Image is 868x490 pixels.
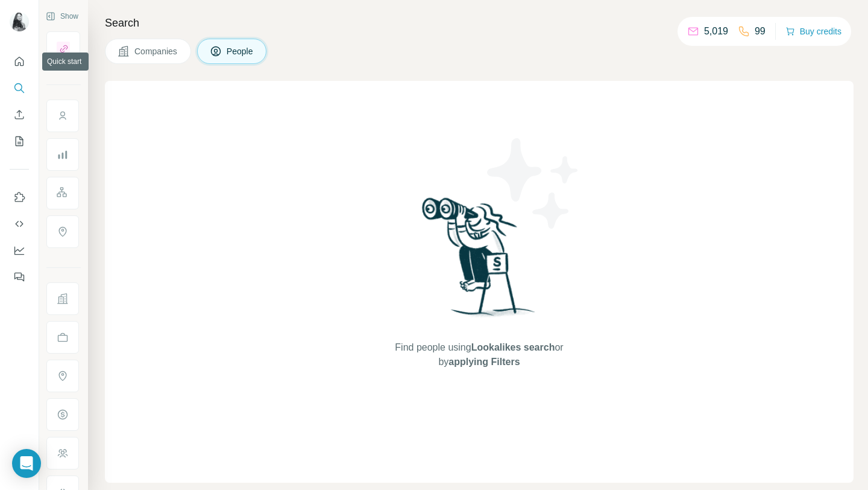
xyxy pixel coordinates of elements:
div: Open Intercom Messenger [12,449,41,478]
img: Avatar [10,12,29,31]
button: Search [10,77,29,99]
button: Quick start [10,51,29,72]
button: Buy credits [785,23,841,40]
button: Use Surfe API [10,213,29,235]
span: Find people using or by [383,340,576,369]
span: People [227,45,254,57]
span: Companies [134,45,178,57]
img: Surfe Illustration - Stars [479,129,588,238]
button: Enrich CSV [10,104,29,126]
h4: Search [105,14,854,31]
button: Feedback [10,266,29,288]
button: Use Surfe on LinkedIn [10,186,29,208]
p: 5,019 [704,24,728,39]
button: My lists [10,130,29,152]
img: Surfe Illustration - Woman searching with binoculars [417,194,542,329]
span: Lookalikes search [471,342,555,352]
span: applying Filters [448,357,520,367]
button: Dashboard [10,240,29,261]
p: 99 [755,24,766,39]
button: Show [37,7,87,25]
